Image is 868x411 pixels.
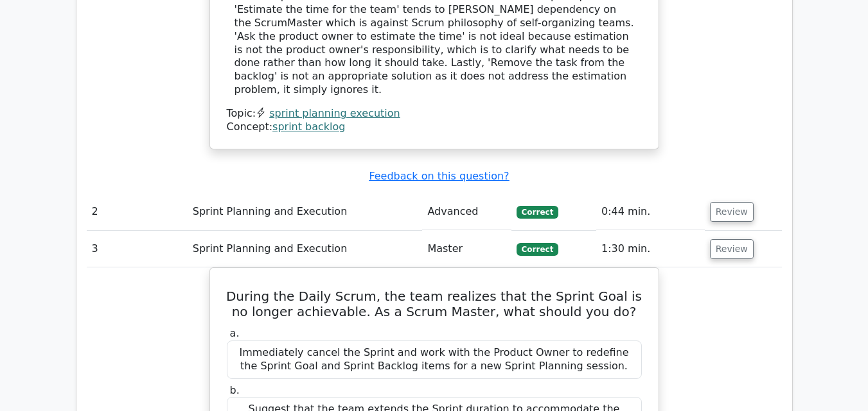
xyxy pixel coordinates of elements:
[188,231,423,267] td: Sprint Planning and Execution
[230,384,240,396] span: b.
[517,243,558,256] span: Correct
[710,239,754,259] button: Review
[710,202,754,222] button: Review
[369,170,509,182] a: Feedback on this question?
[87,194,188,230] td: 2
[227,340,642,379] div: Immediately cancel the Sprint and work with the Product Owner to redefine the Sprint Goal and Spr...
[188,194,423,230] td: Sprint Planning and Execution
[517,206,558,219] span: Correct
[227,121,642,134] div: Concept:
[87,231,188,267] td: 3
[596,194,705,230] td: 0:44 min.
[272,121,345,133] a: sprint backlog
[226,289,643,319] h5: During the Daily Scrum, the team realizes that the Sprint Goal is no longer achievable. As a Scru...
[596,231,705,267] td: 1:30 min.
[422,231,511,267] td: Master
[227,107,642,121] div: Topic:
[230,327,240,339] span: a.
[422,194,511,230] td: Advanced
[269,107,400,119] a: sprint planning execution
